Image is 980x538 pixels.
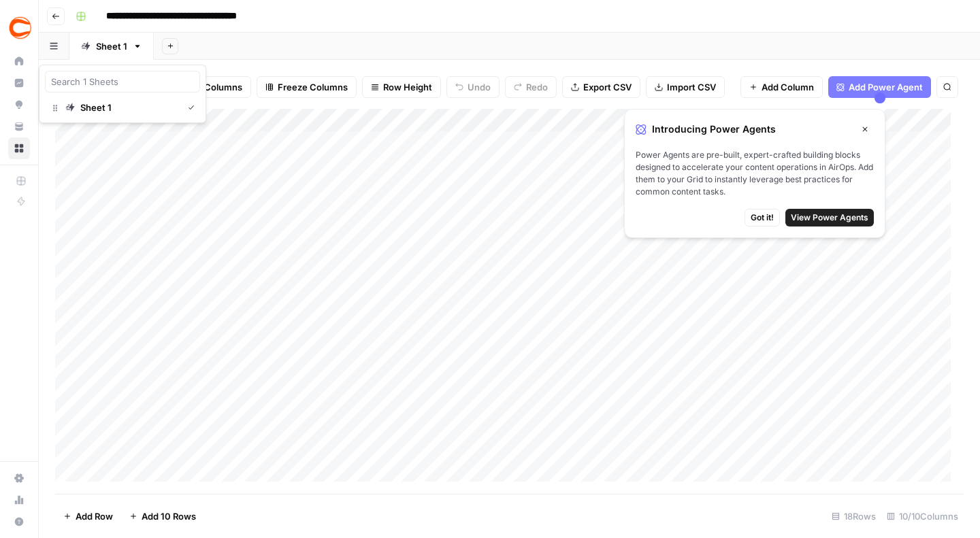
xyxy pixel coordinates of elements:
span: View Power Agents [791,212,868,224]
button: Workspace: Covers [8,11,30,45]
img: Covers Logo [8,16,33,40]
span: Power Agents are pre-built, expert-crafted building blocks designed to accelerate your content op... [636,149,874,198]
a: Sheet 1 [45,98,200,117]
button: Add Power Agent [828,76,931,98]
a: Insights [8,72,30,94]
button: Redo [505,76,557,98]
div: Introducing Power Agents [636,120,874,138]
span: Redo [526,80,548,94]
span: Undo [468,80,491,94]
span: Add Power Agent [849,80,923,94]
button: 10 Columns [171,76,251,98]
input: Search 1 Sheets [51,75,194,88]
span: Import CSV [667,80,716,94]
button: Add Row [55,505,121,527]
button: Add 10 Rows [121,505,204,527]
button: Got it! [745,209,780,226]
button: Import CSV [646,76,725,98]
a: Your Data [8,116,30,137]
a: Usage [8,489,30,511]
button: Add Column [740,76,823,98]
div: Sheet 1 [80,101,112,114]
span: Export CSV [583,80,632,94]
a: Home [8,50,30,72]
span: Add Column [762,80,814,94]
a: Browse [8,137,30,159]
a: Settings [8,467,30,489]
button: Export CSV [562,76,640,98]
span: 10 Columns [192,80,242,94]
span: Add Row [76,509,113,523]
div: Sheet 1 [96,39,127,53]
a: Opportunities [8,94,30,116]
span: Freeze Columns [278,80,348,94]
button: View Power Agents [785,209,874,226]
button: Undo [446,76,500,98]
span: Row Height [383,80,432,94]
div: 10/10 Columns [881,505,964,527]
button: Freeze Columns [257,76,357,98]
button: Help + Support [8,511,30,533]
span: Got it! [751,212,774,224]
a: Sheet 1 [69,33,154,60]
div: 18 Rows [826,505,881,527]
button: Row Height [362,76,441,98]
span: Add 10 Rows [142,509,196,523]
